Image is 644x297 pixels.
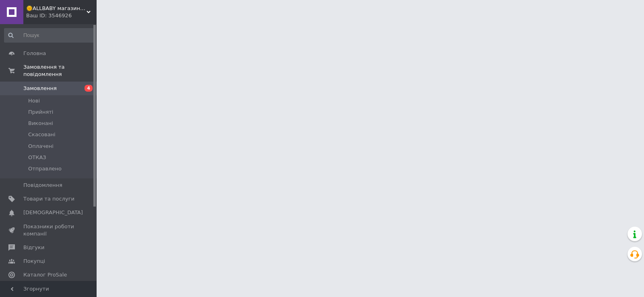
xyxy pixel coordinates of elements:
span: Нові [28,97,40,104]
span: 4 [85,85,93,92]
span: Отправлено [28,165,62,172]
input: Пошук [4,28,95,43]
span: 🌞ALLBABY магазин товарів для дітей [26,5,87,12]
span: Замовлення та повідомлення [23,63,97,78]
span: Покупці [23,258,45,265]
span: Товари та послуги [23,195,74,203]
span: Виконані [28,120,53,127]
span: Каталог ProSale [23,271,67,279]
span: Відгуки [23,244,44,251]
span: ОТКАЗ [28,154,46,161]
span: Скасовані [28,131,56,138]
span: Повідомлення [23,182,62,189]
span: Показники роботи компанії [23,223,74,238]
span: Головна [23,50,46,57]
div: Ваш ID: 3546926 [26,12,97,19]
span: Прийняті [28,109,53,116]
span: Оплачені [28,143,54,150]
span: [DEMOGRAPHIC_DATA] [23,209,83,216]
span: Замовлення [23,85,57,92]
